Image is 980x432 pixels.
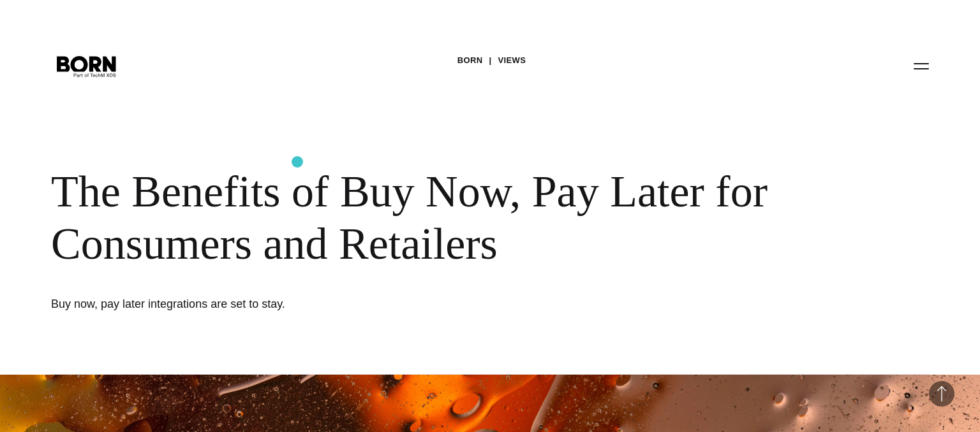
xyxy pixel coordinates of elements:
a: Views [498,51,526,70]
button: Open [906,52,937,79]
div: The Benefits of Buy Now, Pay Later for Consumers and Retailers [51,166,778,270]
h1: Buy now, pay later integrations are set to stay. [51,295,434,313]
button: Back to Top [929,381,954,407]
a: BORN [457,51,483,70]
